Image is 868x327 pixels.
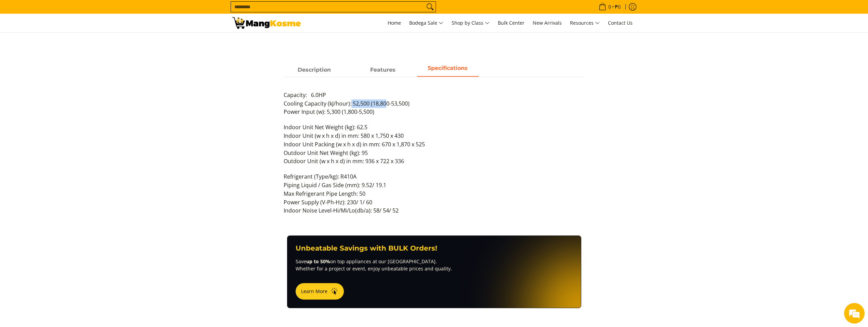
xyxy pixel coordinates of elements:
[284,123,585,172] p: Indoor Unit Net Weight (kg): 62.5 Indoor Unit (w x h x d) in mm: 580 x 1,750 x 430 Indoor Unit Pa...
[352,64,414,77] a: Description 1
[425,2,436,12] button: Search
[570,19,600,27] span: Resources
[448,14,493,32] a: Shop by Class
[284,64,345,76] span: Description
[608,20,633,26] span: Contact Us
[296,244,573,253] h3: Unbeatable Savings with BULK Orders!
[284,77,585,222] div: Description 2
[417,64,479,77] a: Description 2
[232,17,301,29] img: Carrier 6.0 HP Optima 5T Floor Mounted, Inverter Air Conditioner (Clas | Mang Kosme
[452,19,490,27] span: Shop by Class
[498,20,524,26] span: Bulk Center
[287,235,581,308] a: Unbeatable Savings with BULK Orders! Saveup to 50%on top appliances at our [GEOGRAPHIC_DATA]. Whe...
[406,14,447,32] a: Bodega Sale
[284,172,585,222] p: Refrigerant (Type/kg): R410A Piping Liquid / Gas Side (mm): 9.52/ 19.1 Max Refrigerant Pipe Lengt...
[370,66,396,73] strong: Features
[494,14,528,32] a: Bulk Center
[308,14,636,32] nav: Main Menu
[567,14,603,32] a: Resources
[296,258,573,272] p: Save on top appliances at our [GEOGRAPHIC_DATA]. Whether for a project or event, enjoy unbeatable...
[409,19,443,27] span: Bodega Sale
[384,14,404,32] a: Home
[284,64,345,77] a: Description
[306,258,330,265] strong: up to 50%
[428,65,468,71] strong: Specifications
[614,4,622,9] span: ₱0
[296,283,344,300] button: Learn More
[284,91,585,123] p: Capacity: 6.0HP Cooling Capacity (kJ/hour): 52,500 (18,800-53,500) Power Input (w): 5,300 (1,800-...
[607,4,612,9] span: 0
[597,3,623,11] span: •
[533,20,562,26] span: New Arrivals
[388,20,401,26] span: Home
[605,14,636,32] a: Contact Us
[529,14,565,32] a: New Arrivals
